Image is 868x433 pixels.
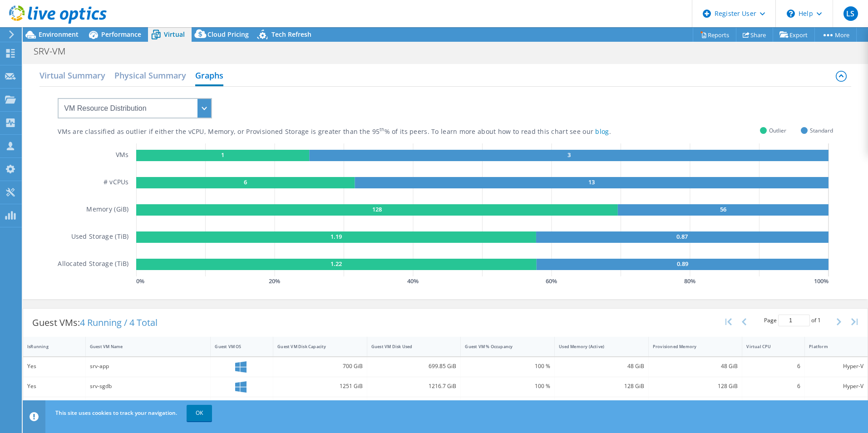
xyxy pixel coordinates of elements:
h5: Used Storage (TiB) [71,231,129,243]
span: Tech Refresh [271,30,311,39]
svg: \n [787,10,795,18]
text: 40 % [407,277,419,285]
div: 1251 GiB [277,381,363,391]
div: Guest VMs: [23,309,167,337]
text: 20 % [269,277,280,285]
text: 1 [221,151,224,159]
span: 1 [818,316,821,324]
div: 100 % [465,361,550,371]
h5: VMs [116,150,129,161]
span: Cloud Pricing [207,30,249,39]
a: OK [187,405,212,421]
div: Guest VM Disk Capacity [277,344,352,349]
div: 128 GiB [653,381,738,391]
text: 1.22 [330,260,342,268]
text: 100 % [814,277,829,285]
div: Platform [809,344,853,349]
svg: GaugeChartPercentageAxisTexta [136,276,833,285]
text: 60 % [546,277,557,285]
h5: Memory (GiB) [86,204,128,216]
a: More [814,28,857,42]
text: 56 [720,205,726,213]
div: srv-sgdb [90,381,207,391]
span: Performance [101,30,141,39]
div: srv-app [90,361,207,371]
div: Guest VM Name [90,344,196,349]
a: Export [773,28,815,42]
div: 48 GiB [559,361,644,371]
a: Share [736,28,773,42]
span: Outlier [769,125,786,136]
div: Yes [27,361,81,371]
span: Page of [764,315,821,326]
span: 4 Running / 4 Total [80,316,158,329]
div: Guest VM % Occupancy [465,344,539,349]
span: Standard [810,125,833,136]
div: Guest VM OS [215,344,258,349]
div: Virtual CPU [746,344,789,349]
text: 3 [567,151,570,159]
div: 100 % [465,381,550,391]
span: LS [843,6,858,21]
div: 48 GiB [653,361,738,371]
sup: th [380,126,385,133]
div: Hyper-V [809,361,863,371]
div: Used Memory (Active) [559,344,633,349]
text: 13 [588,178,595,186]
h2: Physical Summary [114,66,186,84]
a: blog [595,127,609,136]
div: 6 [746,381,800,391]
text: 6 [244,178,247,186]
div: Guest VM Disk Used [371,344,446,349]
div: Yes [27,381,81,391]
div: Provisioned Memory [653,344,727,349]
text: 0 % [136,277,144,285]
h5: # vCPUs [104,177,129,188]
a: Reports [693,28,736,42]
div: 128 GiB [559,381,644,391]
span: Virtual [164,30,185,39]
text: 80 % [684,277,695,285]
div: Hyper-V [809,381,863,391]
div: 700 GiB [277,361,363,371]
span: Environment [39,30,79,39]
text: 128 [372,205,382,213]
h2: Virtual Summary [39,66,105,84]
div: 699.85 GiB [371,361,457,371]
text: 0.87 [676,232,688,241]
span: This site uses cookies to track your navigation. [55,409,177,417]
div: IsRunning [27,344,70,349]
h2: Graphs [195,66,223,86]
div: 6 [746,361,800,371]
h1: SRV-VM [30,46,79,56]
h5: Allocated Storage (TiB) [58,259,128,270]
div: 1216.7 GiB [371,381,457,391]
div: VMs are classified as outlier if either the vCPU, Memory, or Provisioned Storage is greater than ... [58,128,656,136]
text: 1.19 [330,232,342,241]
input: jump to page [778,315,810,326]
text: 0.89 [677,260,688,268]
